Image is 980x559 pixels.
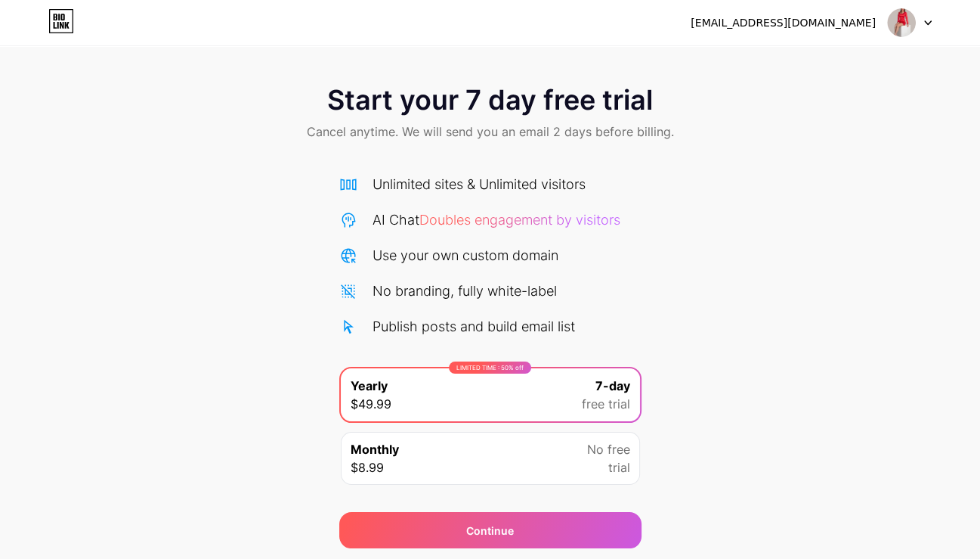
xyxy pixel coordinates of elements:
div: Continue [466,523,514,539]
span: $49.99 [351,395,391,413]
span: Yearly [351,377,388,395]
div: Use your own custom domain [373,245,558,266]
span: No free [587,440,630,458]
span: Doubles engagement by visitors [419,212,620,228]
span: Cancel anytime. We will send you an email 2 days before billing. [307,123,674,141]
span: Monthly [351,440,399,458]
span: $8.99 [351,458,384,477]
div: No branding, fully white-label [373,281,557,301]
div: Unlimited sites & Unlimited visitors [373,174,586,194]
span: 7-day [595,377,630,395]
span: trial [608,458,630,477]
div: LIMITED TIME : 50% off [449,362,531,374]
div: Publish posts and build email list [373,316,575,337]
span: free trial [582,395,630,413]
div: AI Chat [373,210,620,230]
div: [EMAIL_ADDRESS][DOMAIN_NAME] [691,15,876,31]
span: Start your 7 day free trial [327,85,653,115]
img: angela_cute [887,8,916,37]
